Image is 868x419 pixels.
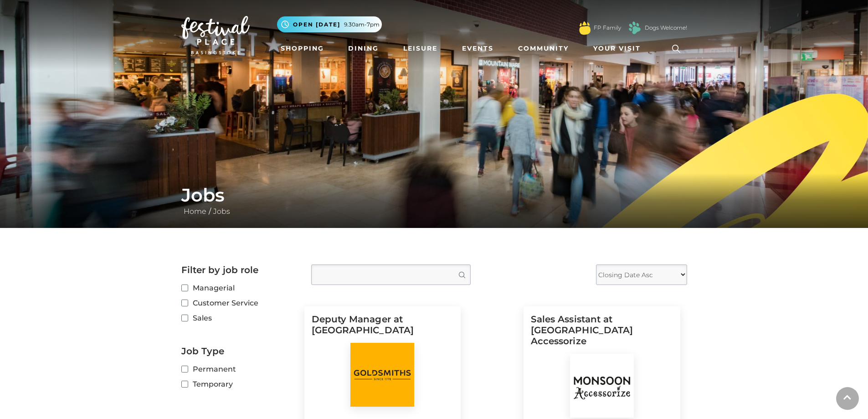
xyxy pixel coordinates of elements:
[181,312,298,324] label: Sales
[570,354,634,418] img: Monsoon
[277,16,382,32] button: Open [DATE] 9.30am-7pm
[181,184,687,206] h1: Jobs
[175,184,694,217] div: /
[181,207,209,216] a: Home
[645,24,687,32] a: Dogs Welcome!
[593,44,641,53] span: Your Visit
[277,40,328,57] a: Shopping
[458,40,497,57] a: Events
[594,24,621,32] a: FP Family
[350,343,414,407] img: Goldsmiths
[344,40,382,57] a: Dining
[344,21,380,29] span: 9.30am-7pm
[181,346,298,357] h2: Job Type
[211,207,232,216] a: Jobs
[181,378,298,390] label: Temporary
[181,282,298,294] label: Managerial
[293,21,340,29] span: Open [DATE]
[181,363,298,375] label: Permanent
[590,40,649,57] a: Your Visit
[531,314,673,354] h5: Sales Assistant at [GEOGRAPHIC_DATA] Accessorize
[400,40,441,57] a: Leisure
[181,297,298,309] label: Customer Service
[181,264,298,275] h2: Filter by job role
[312,314,454,343] h5: Deputy Manager at [GEOGRAPHIC_DATA]
[514,40,572,57] a: Community
[181,16,250,54] img: Festival Place Logo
